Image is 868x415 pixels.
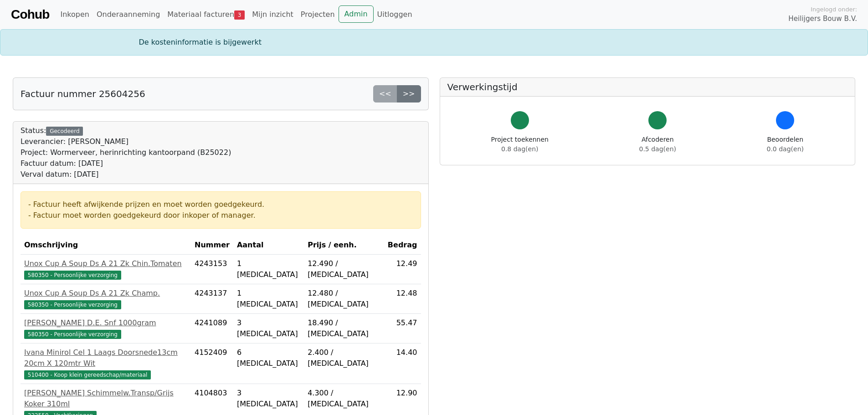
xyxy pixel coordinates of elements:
[397,85,421,102] a: >>
[237,288,300,310] div: 1 [MEDICAL_DATA]
[491,135,549,154] div: Project toekennen
[811,5,857,14] span: Ingelogd onder:
[308,318,380,339] div: 18.490 / [MEDICAL_DATA]
[46,127,83,136] div: Gecodeerd
[191,255,233,284] td: 4243153
[237,258,300,280] div: 1 [MEDICAL_DATA]
[339,5,374,23] a: Admin
[639,145,676,153] span: 0.5 dag(en)
[384,343,421,384] td: 14.40
[767,145,804,153] span: 0.0 dag(en)
[24,288,187,310] a: Unox Cup A Soup Ds A 21 Zk Champ.580350 - Persoonlijke verzorging
[21,158,231,169] div: Factuur datum: [DATE]
[93,5,164,24] a: Onderaanneming
[21,88,145,99] h5: Factuur nummer 25604256
[639,135,676,154] div: Afcoderen
[21,236,191,255] th: Omschrijving
[24,347,187,380] a: Ivana Minirol Cel 1 Laags Doorsnede13cm 20cm X 120mtr Wit510400 - Koop klein gereedschap/materiaal
[308,288,380,310] div: 12.480 / [MEDICAL_DATA]
[24,300,121,309] span: 580350 - Persoonlijke verzorging
[767,135,804,154] div: Beoordelen
[384,236,421,255] th: Bedrag
[248,5,297,24] a: Mijn inzicht
[234,10,245,20] span: 3
[164,5,248,24] a: Materiaal facturen3
[21,147,231,158] div: Project: Wormerveer, herinrichting kantoorpand (B25022)
[308,258,380,280] div: 12.490 / [MEDICAL_DATA]
[28,210,413,221] div: - Factuur moet worden goedgekeurd door inkoper of manager.
[21,136,231,147] div: Leverancier: [PERSON_NAME]
[191,314,233,343] td: 4241089
[24,347,187,369] div: Ivana Minirol Cel 1 Laags Doorsnede13cm 20cm X 120mtr Wit
[191,343,233,384] td: 4152409
[24,318,187,328] div: [PERSON_NAME] D.E. Snf 1000gram
[24,370,151,379] span: 510400 - Koop klein gereedschap/materiaal
[21,169,231,180] div: Verval datum: [DATE]
[297,5,339,24] a: Projecten
[788,14,857,24] span: Heilijgers Bouw B.V.
[308,388,380,410] div: 4.300 / [MEDICAL_DATA]
[304,236,384,255] th: Prijs / eenh.
[28,199,413,210] div: - Factuur heeft afwijkende prijzen en moet worden goedgekeurd.
[24,330,121,339] span: 580350 - Persoonlijke verzorging
[56,5,92,24] a: Inkopen
[237,318,300,339] div: 3 [MEDICAL_DATA]
[237,388,300,410] div: 3 [MEDICAL_DATA]
[384,255,421,284] td: 12.49
[24,271,121,280] span: 580350 - Persoonlijke verzorging
[24,318,187,339] a: [PERSON_NAME] D.E. Snf 1000gram580350 - Persoonlijke verzorging
[384,284,421,314] td: 12.48
[501,145,538,153] span: 0.8 dag(en)
[24,388,187,410] div: [PERSON_NAME] Schimmelw.Transp/Grijs Koker 310ml
[374,5,416,24] a: Uitloggen
[384,314,421,343] td: 55.47
[24,288,187,299] div: Unox Cup A Soup Ds A 21 Zk Champ.
[24,258,187,280] a: Unox Cup A Soup Ds A 21 Zk Chin.Tomaten580350 - Persoonlijke verzorging
[447,82,848,92] h5: Verwerkingstijd
[191,236,233,255] th: Nummer
[233,236,304,255] th: Aantal
[24,258,187,269] div: Unox Cup A Soup Ds A 21 Zk Chin.Tomaten
[237,347,300,369] div: 6 [MEDICAL_DATA]
[134,37,735,48] div: De kosteninformatie is bijgewerkt
[11,4,49,26] a: Cohub
[191,284,233,314] td: 4243137
[21,125,231,180] div: Status:
[308,347,380,369] div: 2.400 / [MEDICAL_DATA]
